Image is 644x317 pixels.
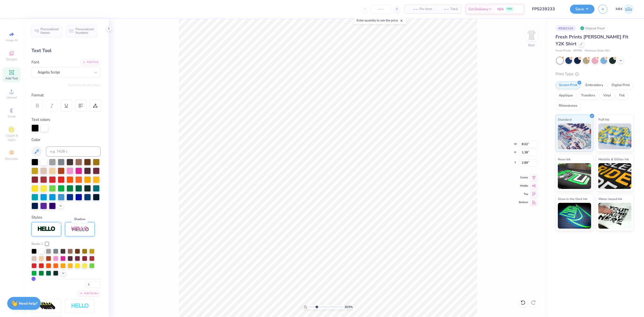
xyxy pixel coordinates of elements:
span: – – [408,6,418,12]
span: Glow in the Dark Ink [558,196,587,202]
img: Manolo Mariano [624,4,634,14]
span: Middle [519,184,528,188]
span: Decorate [5,157,18,161]
input: e.g. 7428 c [46,146,101,157]
span: Water based Ink [598,196,622,202]
span: Center [519,176,528,179]
a: MM [616,4,634,14]
span: Upload [6,95,17,99]
img: Glow in the Dark Ink [558,203,591,229]
span: Image AI [6,38,18,42]
span: Personalized Numbers [76,27,94,35]
div: Back [528,43,535,47]
div: Digital Print [608,81,633,89]
span: Standard [558,117,571,122]
span: Personalized Names [41,27,59,35]
span: Designs [6,57,17,61]
span: Greek [8,114,16,119]
span: Fresh Prints [PERSON_NAME] Fit Y2K Shirt [556,34,628,47]
div: Format [31,92,101,98]
div: Rhinestones [556,102,581,110]
div: Styles [31,214,101,220]
div: Original Proof [579,25,608,31]
img: Negative Space [71,303,89,309]
div: Embroidery [582,81,607,89]
input: – – [371,4,391,14]
img: Back [526,30,537,40]
strong: Need help? [19,301,37,306]
div: Vinyl [600,92,614,99]
span: Metallic & Glitter Ink [598,156,629,162]
div: Foil [616,92,628,99]
input: Untitled Design [528,4,566,14]
span: N/A [497,6,504,12]
span: Bottom [519,201,528,204]
span: MM [616,6,622,12]
div: Transfers [578,92,598,99]
span: FREE [507,7,512,11]
label: Text colors [31,117,50,123]
span: Fresh Prints [556,49,571,53]
span: Puff Ink [598,117,609,122]
div: Applique [556,92,576,99]
div: # 506212A [556,25,576,31]
span: Total [450,6,458,12]
span: # FP96 [573,49,582,53]
div: Text Tool [31,47,101,54]
img: Standard [558,123,591,149]
div: Screen Print [556,81,581,89]
img: Metallic & Glitter Ink [598,163,632,189]
label: Font [31,59,39,65]
span: Clipart & logos [3,134,21,142]
span: Top [519,192,528,196]
img: 3d Illusion [37,302,55,310]
button: Save [570,5,594,14]
img: Shadow [71,226,89,232]
img: Puff Ink [598,123,632,149]
button: Switch to Greek Letters [68,83,101,87]
div: Add Font [80,59,101,65]
img: Water based Ink [598,203,632,229]
div: Print Type [556,71,634,77]
span: Per Item [420,6,432,12]
span: Est. Delivery [469,6,488,12]
div: Color [31,137,101,143]
span: – – [438,6,449,12]
img: Stroke [37,226,55,232]
span: Minimum Order: 50 + [585,49,610,53]
span: Neon Ink [558,156,570,162]
div: Add Stroke [77,290,101,296]
span: Stroke 1 [31,241,43,246]
span: Add Text [5,76,18,80]
span: 303 % [344,305,353,309]
div: Shadow [71,215,88,223]
img: Neon Ink [558,163,591,189]
div: Enter quantity to see the price. [354,17,406,24]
